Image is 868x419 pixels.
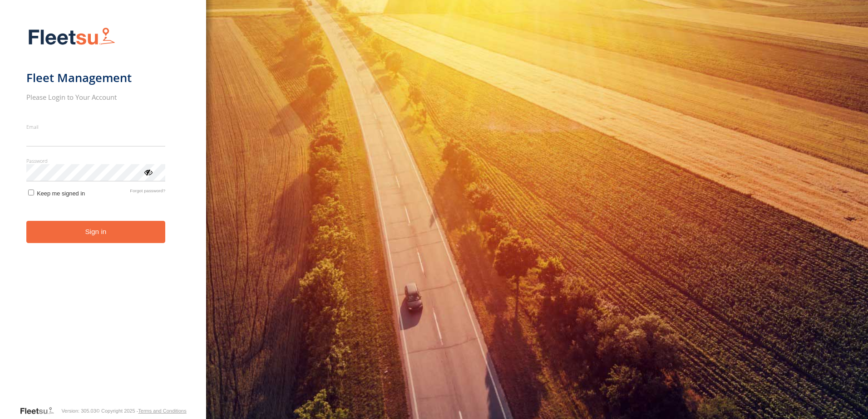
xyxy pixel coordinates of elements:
h2: Please Login to Your Account [26,93,166,102]
button: Sign in [26,221,166,243]
div: ViewPassword [143,167,153,176]
h1: Fleet Management [26,70,166,85]
a: Terms and Conditions [138,408,186,414]
div: © Copyright 2025 - [96,408,187,414]
label: Password [26,157,166,164]
input: Keep me signed in [28,190,34,195]
img: Fleetsu [26,25,117,49]
div: Version: 305.03 [61,408,96,414]
form: main [26,22,180,405]
a: Visit our Website [20,406,61,415]
span: Keep me signed in [37,190,85,197]
label: Email [26,123,166,130]
a: Forgot password? [130,188,165,197]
